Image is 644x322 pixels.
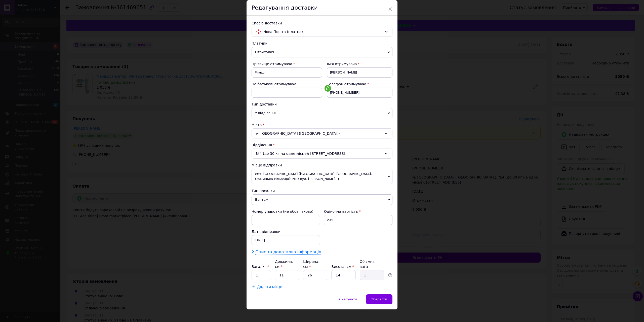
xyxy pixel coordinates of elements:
label: Довжина, см [275,260,293,269]
span: Місце відправки [252,163,282,167]
span: × [388,5,392,13]
span: Отримувач [252,47,392,57]
span: Платник [252,41,267,45]
span: Скасувати [339,297,357,301]
div: Об'ємна вага [360,259,384,269]
div: Відділення [252,142,392,148]
div: Спосіб доставки [252,21,392,26]
span: Тип доставки [252,102,277,106]
label: Висота, см [331,265,354,269]
label: Вага, кг [252,265,269,269]
label: Ширина, см [303,260,319,269]
span: Ім'я отримувача [327,62,357,66]
div: №4 (до 30 кг на одне місце): [STREET_ADDRESS] [252,149,392,159]
span: Тип посилки [252,189,275,193]
span: Телефон отримувача [327,82,366,86]
span: У відділенні [252,108,392,118]
span: Додати місце [257,285,282,289]
span: Прізвище отримувача [252,62,292,66]
input: +380 [327,88,392,98]
div: м. [GEOGRAPHIC_DATA] ([GEOGRAPHIC_DATA].) [252,128,392,138]
span: смт. [GEOGRAPHIC_DATA] ([GEOGRAPHIC_DATA], [GEOGRAPHIC_DATA]. Оржицька сільрада): №1: вул. [PERSO... [252,169,392,184]
div: Оціночна вартість [324,209,392,214]
div: Номер упаковки (не обов'язково) [252,209,320,214]
span: Опис та додаткова інформація [255,249,321,255]
span: Зберегти [371,297,387,301]
div: Редагування доставки [247,0,397,16]
div: Місто [252,122,392,127]
span: Нова Пошта (платна) [263,29,382,34]
span: По батькові отримувача [252,82,296,86]
div: Дата відправки [252,229,320,234]
span: Вантаж [252,194,392,205]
